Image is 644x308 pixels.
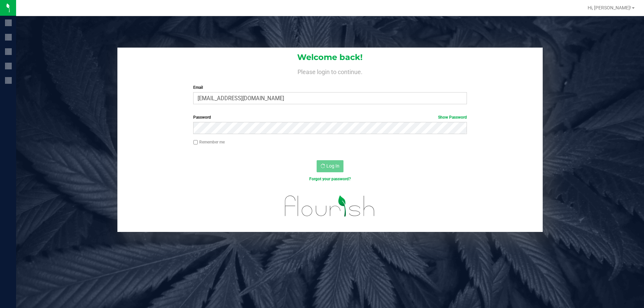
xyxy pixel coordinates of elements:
[193,115,211,120] span: Password
[117,53,543,62] h1: Welcome back!
[438,115,467,120] a: Show Password
[309,177,351,181] a: Forgot your password?
[193,84,467,90] label: Email
[117,67,543,75] h4: Please login to continue.
[193,139,225,145] label: Remember me
[588,5,631,10] span: Hi, [PERSON_NAME]!
[326,163,339,169] span: Log In
[193,140,198,145] input: Remember me
[317,160,343,172] button: Log In
[277,189,383,223] img: flourish_logo.svg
